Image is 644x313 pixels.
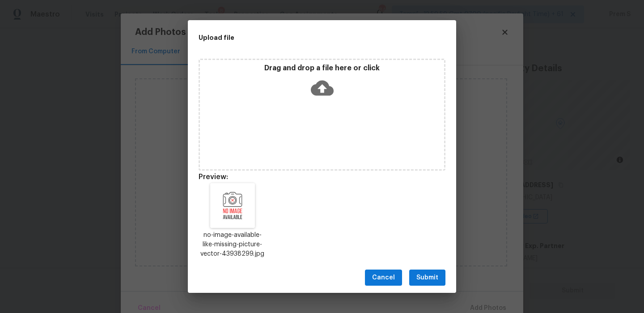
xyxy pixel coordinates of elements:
button: Submit [409,270,445,286]
p: no-image-available-like-missing-picture-vector-43938299.jpg [199,231,267,259]
button: Cancel [365,270,402,286]
img: Z [210,183,255,228]
span: Cancel [372,272,395,283]
span: Submit [416,272,438,283]
p: Drag and drop a file here or click [200,64,444,73]
h2: Upload file [199,33,405,43]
